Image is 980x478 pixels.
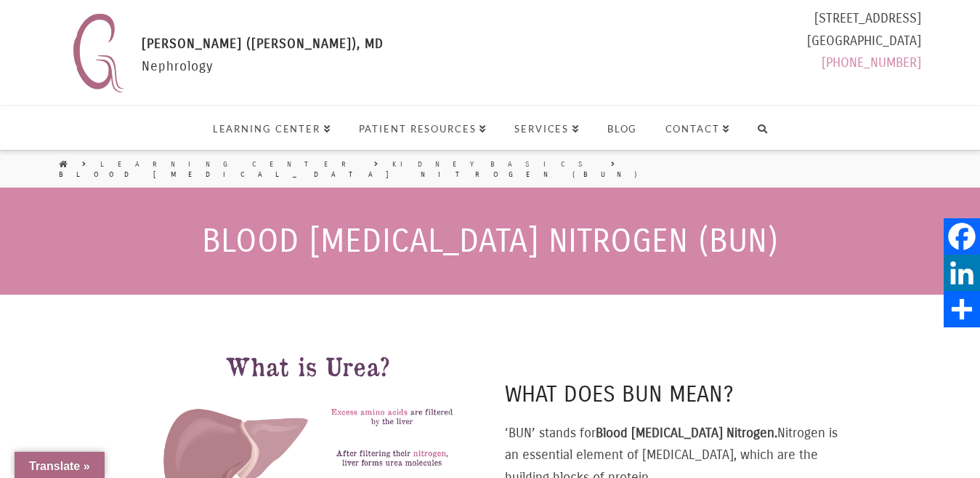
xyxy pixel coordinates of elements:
[100,159,360,170] a: Learning Center
[344,106,501,150] a: Patient Resources
[213,124,331,134] span: Learning Center
[651,106,744,150] a: Contact
[505,379,840,410] h4: What does BUN mean?
[198,106,344,150] a: Learning Center
[514,124,580,134] span: Services
[944,255,980,291] a: LinkedIn
[392,159,596,170] a: Kidney Basics
[59,170,644,180] a: Blood [MEDICAL_DATA] Nitrogen (BUN)
[29,460,90,472] span: Translate »
[596,425,777,441] strong: Blood [MEDICAL_DATA] Nitrogen.
[607,124,638,134] span: Blog
[944,218,980,255] a: Facebook
[665,124,731,134] span: Contact
[593,106,651,150] a: Blog
[142,33,384,98] div: Nephrology
[66,7,131,98] img: Nephrology
[359,124,487,134] span: Patient Resources
[807,7,921,80] div: [STREET_ADDRESS] [GEOGRAPHIC_DATA]
[822,55,921,71] a: [PHONE_NUMBER]
[142,36,384,52] span: [PERSON_NAME] ([PERSON_NAME]), MD
[500,106,593,150] a: Services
